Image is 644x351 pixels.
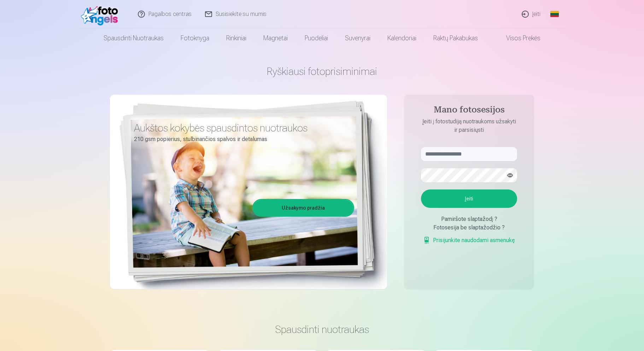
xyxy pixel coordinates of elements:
a: Užsakymo pradžia [253,200,353,216]
h3: Aukštos kokybės spausdintos nuotraukos [134,122,349,134]
a: Rinkiniai [218,28,255,48]
a: Fotoknyga [172,28,218,48]
h1: Ryškiausi fotoprisiminimai [110,65,534,78]
div: Pamiršote slaptažodį ? [421,215,517,223]
a: Magnetai [255,28,296,48]
a: Kalendoriai [379,28,425,48]
p: Įeiti į fotostudiją nuotraukoms užsakyti ir parsisiųsti [414,117,524,134]
a: Prisijunkite naudodami asmenukę [423,236,515,245]
a: Spausdinti nuotraukas [95,28,172,48]
a: Puodeliai [296,28,336,48]
a: Raktų pakabukas [425,28,486,48]
img: /fa2 [81,3,122,25]
div: Fotosesija be slaptažodžio ? [421,223,517,232]
a: Suvenyrai [336,28,379,48]
h4: Mano fotosesijos [414,105,524,117]
p: 210 gsm popierius, stulbinančios spalvos ir detalumas [134,134,349,144]
h3: Spausdinti nuotraukas [116,323,528,336]
a: Visos prekės [486,28,549,48]
button: Įeiti [421,189,517,208]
